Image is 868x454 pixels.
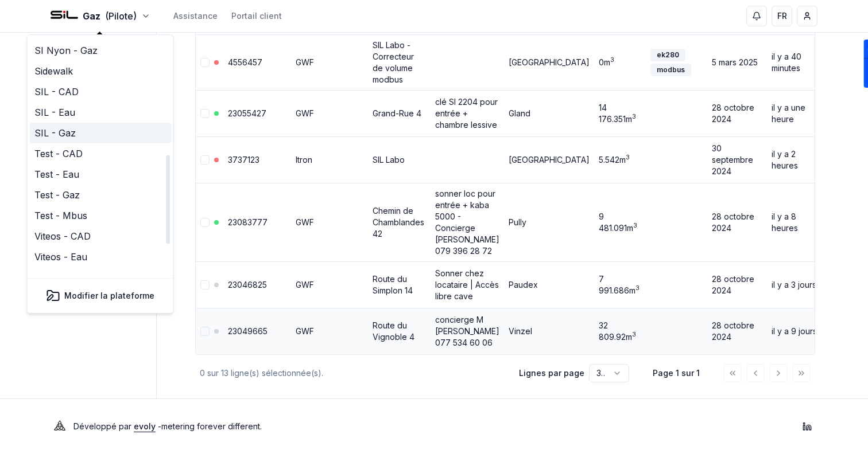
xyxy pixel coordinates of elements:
[34,284,166,307] button: Modifier la plateforme
[30,185,171,205] a: Test - Gaz
[30,123,171,143] a: SIL - Gaz
[30,143,171,164] a: Test - CAD
[30,226,171,246] a: Viteos - CAD
[30,81,171,102] a: SIL - CAD
[30,102,171,123] a: SIL - Eau
[30,246,171,267] a: Viteos - Eau
[30,164,171,185] a: Test - Eau
[30,61,171,81] a: Sidewalk
[30,205,171,226] a: Test - Mbus
[30,40,171,61] a: SI Nyon - Gaz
